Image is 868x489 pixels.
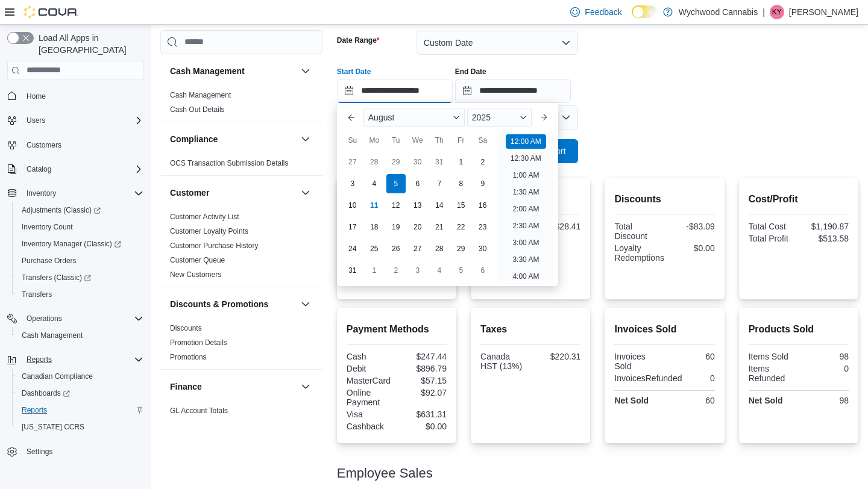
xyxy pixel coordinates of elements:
button: Reports [22,352,57,367]
a: Cash Out Details [170,105,225,114]
li: 2:30 AM [508,219,544,233]
li: 12:00 AM [506,134,546,149]
span: Customer Activity List [170,212,239,222]
a: New Customers [170,270,221,279]
span: Transfers (Classic) [22,273,91,282]
div: day-14 [430,196,449,215]
button: Inventory Count [12,219,148,235]
div: Total Discount [614,222,662,241]
a: OCS Transaction Submission Details [170,159,289,167]
div: 98 [801,396,849,405]
div: day-5 [386,174,406,193]
div: day-13 [408,196,427,215]
h3: Discounts & Promotions [170,298,268,310]
div: Debit [347,364,394,373]
div: Button. Open the year selector. 2025 is currently selected. [467,108,532,127]
h2: Payment Methods [347,322,447,337]
span: Cash Out Details [170,105,225,114]
span: Dashboards [17,386,143,400]
span: Cash Management [170,90,231,100]
span: Inventory Manager (Classic) [17,237,143,251]
div: $1,190.87 [801,222,849,231]
div: $896.79 [399,364,447,373]
a: Purchase Orders [17,254,81,268]
li: 4:00 AM [508,269,544,284]
h3: Customer [170,187,209,199]
h2: Discounts [614,192,714,207]
span: Purchase Orders [22,256,77,266]
div: Sa [473,131,492,150]
div: 98 [801,352,849,361]
button: Finance [170,381,296,393]
div: day-18 [365,217,384,237]
span: Users [27,116,45,125]
div: $57.15 [399,376,447,385]
div: day-1 [451,152,471,172]
div: day-6 [408,174,427,193]
div: Cash Management [160,88,322,122]
a: [US_STATE] CCRS [17,420,89,434]
div: Su [343,131,362,150]
span: Inventory Count [17,220,143,234]
img: Cova [24,6,78,18]
span: Reports [27,355,52,364]
div: day-19 [386,217,406,237]
h2: Invoices Sold [614,322,714,337]
span: Promotion Details [170,338,227,347]
div: 60 [667,396,715,405]
span: Inventory Manager (Classic) [22,239,121,249]
div: day-28 [365,152,384,172]
button: Settings [2,443,148,460]
button: Inventory [2,185,148,202]
button: Operations [2,310,148,327]
button: Catalog [2,161,148,178]
span: Transfers [22,290,52,299]
div: day-5 [451,261,471,280]
div: day-6 [473,261,492,280]
a: Dashboards [17,386,75,400]
button: Finance [298,379,313,394]
div: $247.44 [399,352,447,361]
span: Reports [22,352,143,367]
a: Home [22,89,51,104]
a: Canadian Compliance [17,369,98,384]
h3: Cash Management [170,65,245,77]
a: Customer Purchase History [170,241,259,250]
button: Canadian Compliance [12,368,148,385]
div: Loyalty Redemptions [614,243,664,263]
a: Reports [17,403,52,417]
div: day-2 [386,261,406,280]
h3: Employee Sales [337,466,433,481]
span: Canadian Compliance [17,369,143,384]
span: Operations [22,311,143,326]
a: Adjustments (Classic) [17,203,105,217]
a: GL Account Totals [170,406,228,415]
label: End Date [455,67,486,76]
span: Users [22,113,143,128]
div: -$83.09 [667,222,715,231]
div: day-30 [408,152,427,172]
span: Reports [22,405,47,415]
span: Customers [22,137,143,152]
a: Inventory Manager (Classic) [12,235,148,252]
div: Compliance [160,156,322,175]
div: day-4 [430,261,449,280]
button: Catalog [22,162,56,176]
button: Users [22,113,50,128]
button: Customer [298,185,313,200]
div: Button. Open the month selector. August is currently selected. [363,108,465,127]
div: day-29 [386,152,406,172]
button: Open list of options [561,113,571,122]
div: day-17 [343,217,362,237]
div: day-1 [365,261,384,280]
div: 0 [801,364,849,373]
span: Dashboards [22,388,70,398]
div: InvoicesRefunded [614,373,682,383]
div: day-8 [451,174,471,193]
a: Dashboards [12,385,148,402]
button: Customers [2,136,148,154]
button: Purchase Orders [12,252,148,269]
span: Inventory Count [22,222,73,232]
div: $631.31 [399,410,447,419]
